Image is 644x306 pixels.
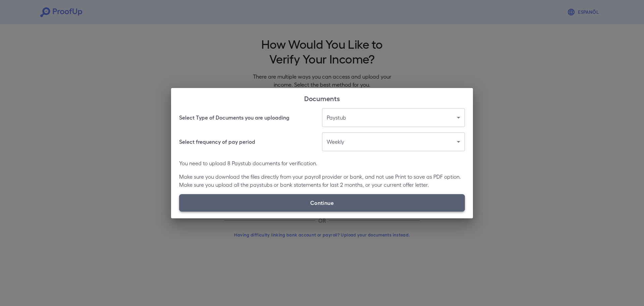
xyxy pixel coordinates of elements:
[179,194,465,212] label: Continue
[179,138,255,146] h6: Select frequency of pay period
[179,114,289,122] h6: Select Type of Documents you are uploading
[322,108,465,127] div: Paystub
[171,88,473,108] h2: Documents
[179,159,465,167] p: You need to upload 8 Paystub documents for verification.
[322,132,465,151] div: Weekly
[179,173,465,189] p: Make sure you download the files directly from your payroll provider or bank, and not use Print t...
